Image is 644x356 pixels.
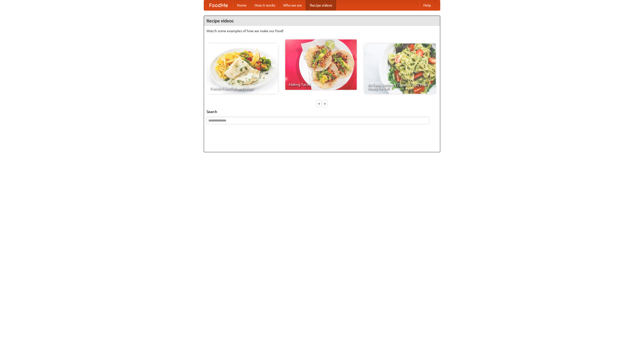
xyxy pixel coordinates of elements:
[233,0,251,10] a: Home
[306,0,336,10] a: Recipe videos
[210,87,274,90] span: French Fries Fish and Chips
[204,16,440,26] h4: Recipe videos
[207,44,278,94] a: French Fries Fish and Chips
[368,83,432,90] span: An Easy, Summery Tomato Pasta That's Ready for Fall
[317,100,321,107] div: «
[207,109,437,114] h5: Search
[204,0,233,10] a: FoodMe
[285,39,357,90] a: Making Tacos
[364,44,436,94] a: An Easy, Summery Tomato Pasta That's Ready for Fall
[251,0,279,10] a: How it works
[289,83,353,86] span: Making Tacos
[279,0,306,10] a: Who we are
[419,0,435,10] a: Help
[323,100,327,107] div: »
[207,28,437,33] p: Watch some examples of how we make our food!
